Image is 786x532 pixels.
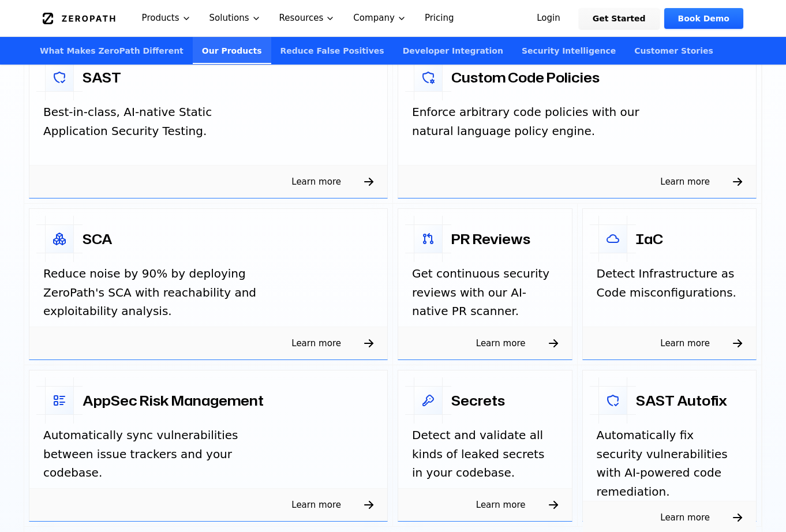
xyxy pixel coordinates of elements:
span: Learn more [278,173,355,191]
a: Reduce False Positives [271,37,394,64]
a: Customer Stories [625,37,723,64]
p: Detect and validate all kinds of leaked secrets in your codebase. [412,426,558,482]
span: Learn more [462,334,540,353]
a: Developer Integration [394,37,512,64]
h3: Custom Code Policies [451,68,600,87]
span: Learn more [646,508,724,527]
h3: Secrets [451,391,505,410]
p: Get continuous security reviews with our AI-native PR scanner. [412,264,558,321]
a: SASTBest-in-class, AI-native Static Application Security Testing.Learn more [24,42,393,204]
p: Automatically sync vulnerabilities between issue trackers and your codebase. [43,426,274,482]
a: Security Intelligence [512,37,625,64]
a: Get Started [579,8,660,29]
p: Reduce noise by 90% by deploying ZeroPath's SCA with reachability and exploitability analysis. [43,264,274,321]
h3: AppSec Risk Management [83,391,264,410]
span: Learn more [646,173,724,191]
p: Detect Infrastructure as Code misconfigurations. [597,264,743,302]
a: Custom Code PoliciesEnforce arbitrary code policies with our natural language policy engine.Learn... [393,42,762,204]
p: Enforce arbitrary code policies with our natural language policy engine. [412,103,643,140]
a: Book Demo [664,8,743,29]
a: SCAReduce noise by 90% by deploying ZeroPath's SCA with reachability and exploitability analysis.... [24,204,393,365]
span: Learn more [278,334,355,353]
p: Best-in-class, AI-native Static Application Security Testing. [43,103,274,140]
h3: PR Reviews [451,230,530,248]
span: Learn more [646,334,724,353]
h3: SAST Autofix [636,391,727,410]
span: Learn more [278,496,355,514]
a: AppSec Risk ManagementAutomatically sync vulnerabilities between issue trackers and your codebase... [24,365,393,527]
a: SecretsDetect and validate all kinds of leaked secrets in your codebase.Learn more [393,365,578,527]
a: Login [523,8,574,29]
a: SAST AutofixAutomatically fix security vulnerabilities with AI-powered code remediation.Learn more [578,365,762,527]
h3: SAST [83,68,121,87]
p: Automatically fix security vulnerabilities with AI-powered code remediation. [597,426,743,501]
h3: IaC [636,230,663,248]
a: What Makes ZeroPath Different [31,37,193,64]
a: IaCDetect Infrastructure as Code misconfigurations.Learn more [578,204,762,365]
a: Our Products [193,37,271,64]
a: PR ReviewsGet continuous security reviews with our AI-native PR scanner.Learn more [393,204,578,365]
span: Learn more [462,496,540,514]
h3: SCA [83,230,113,248]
